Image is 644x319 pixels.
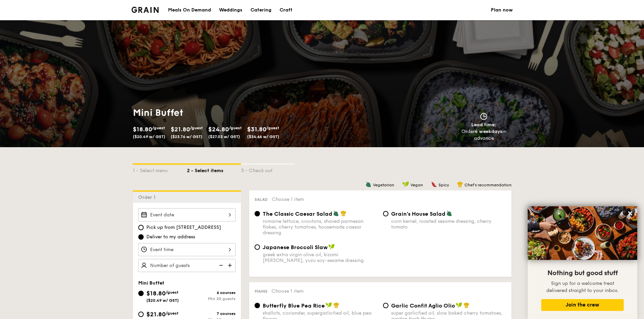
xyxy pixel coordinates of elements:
[229,126,242,130] span: /guest
[138,243,236,256] input: Event time
[410,183,423,187] span: Vegan
[215,259,225,272] img: icon-reduce.1d2dbef1.svg
[255,211,260,216] input: The Classic Caesar Saladromaine lettuce, croutons, shaved parmesan flakes, cherry tomatoes, house...
[138,259,236,272] input: Number of guests
[457,181,463,187] img: icon-chef-hat.a58ddaea.svg
[133,134,165,139] span: ($20.49 w/ GST)
[263,211,332,217] span: The Classic Caesar Salad
[528,206,637,260] img: DSC07876-Edit02-Large.jpeg
[263,244,328,250] span: Japanese Broccoli Slaw
[471,122,496,128] span: Lead time:
[138,234,144,240] input: Deliver to my address
[333,210,339,216] img: icon-vegetarian.fe4039eb.svg
[255,244,260,250] input: Japanese Broccoli Slawgreek extra virgin olive oil, kizami [PERSON_NAME], yuzu soy-sesame dressing
[208,126,229,133] span: $24.80
[187,165,241,174] div: 2 - Select items
[391,302,455,309] span: Garlic Confit Aglio Olio
[546,281,619,293] span: Sign up for a welcome treat delivered straight to your inbox.
[263,218,378,236] div: romaine lettuce, croutons, shaved parmesan flakes, cherry tomatoes, housemade caesar dressing
[266,126,279,130] span: /guest
[456,302,462,308] img: icon-vegan.f8ff3823.svg
[446,210,452,216] img: icon-vegetarian.fe4039eb.svg
[272,196,304,202] span: Choose 1 item
[187,311,236,316] div: 7 courses
[365,181,372,187] img: icon-vegetarian.fe4039eb.svg
[541,299,624,311] button: Join the crew
[146,290,166,297] span: $18.80
[241,165,295,174] div: 3 - Check out
[247,134,279,139] span: ($34.66 w/ GST)
[138,225,144,230] input: Pick up from [STREET_ADDRESS]
[373,183,394,187] span: Vegetarian
[146,298,179,303] span: ($20.49 w/ GST)
[328,244,335,250] img: icon-vegan.f8ff3823.svg
[402,181,409,187] img: icon-vegan.f8ff3823.svg
[146,224,221,231] span: Pick up from [STREET_ADDRESS]
[391,218,506,230] div: corn kernel, roasted sesame dressing, cherry tomato
[431,181,437,187] img: icon-spicy.37a8142b.svg
[454,128,514,142] div: Order in advance
[171,134,202,139] span: ($23.76 w/ GST)
[247,126,266,133] span: $31.80
[138,291,144,296] input: $18.80/guest($20.49 w/ GST)6 coursesMin 20 guests
[333,302,339,308] img: icon-chef-hat.a58ddaea.svg
[152,126,165,130] span: /guest
[326,302,332,308] img: icon-vegan.f8ff3823.svg
[138,312,144,317] input: $21.80/guest($23.76 w/ GST)7 coursesMin 20 guests
[187,296,236,301] div: Min 20 guests
[475,129,502,134] strong: 4 weekdays
[133,126,152,133] span: $18.80
[383,211,388,216] input: Grain's House Saladcorn kernel, roasted sesame dressing, cherry tomato
[547,269,618,277] span: Nothing but good stuff
[464,183,511,187] span: Chef's recommendation
[340,210,347,216] img: icon-chef-hat.a58ddaea.svg
[146,234,195,240] span: Deliver to my address
[225,259,236,272] img: icon-add.58712e84.svg
[383,303,388,308] input: Garlic Confit Aglio Oliosuper garlicfied oil, slow baked cherry tomatoes, garden fresh thyme
[391,211,446,217] span: Grain's House Salad
[133,107,319,119] h1: Mini Buffet
[132,7,159,13] a: Logotype
[190,126,203,130] span: /guest
[208,134,240,139] span: ($27.03 w/ GST)
[479,113,489,120] img: icon-clock.2db775ea.svg
[625,208,636,219] button: Close
[255,289,267,294] span: Mains
[166,311,178,316] span: /guest
[146,311,166,318] span: $21.80
[138,194,158,200] span: Order 1
[438,183,449,187] span: Spicy
[138,280,164,286] span: Mini Buffet
[271,288,304,294] span: Choose 1 item
[166,290,178,295] span: /guest
[263,302,325,309] span: Butterfly Blue Pea Rice
[463,302,470,308] img: icon-chef-hat.a58ddaea.svg
[133,165,187,174] div: 1 - Select menu
[132,7,159,13] img: Grain
[263,252,378,263] div: greek extra virgin olive oil, kizami [PERSON_NAME], yuzu soy-sesame dressing
[187,290,236,295] div: 6 courses
[171,126,190,133] span: $21.80
[255,303,260,308] input: Butterfly Blue Pea Riceshallots, coriander, supergarlicfied oil, blue pea flower
[138,208,236,221] input: Event date
[255,197,268,202] span: Salad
